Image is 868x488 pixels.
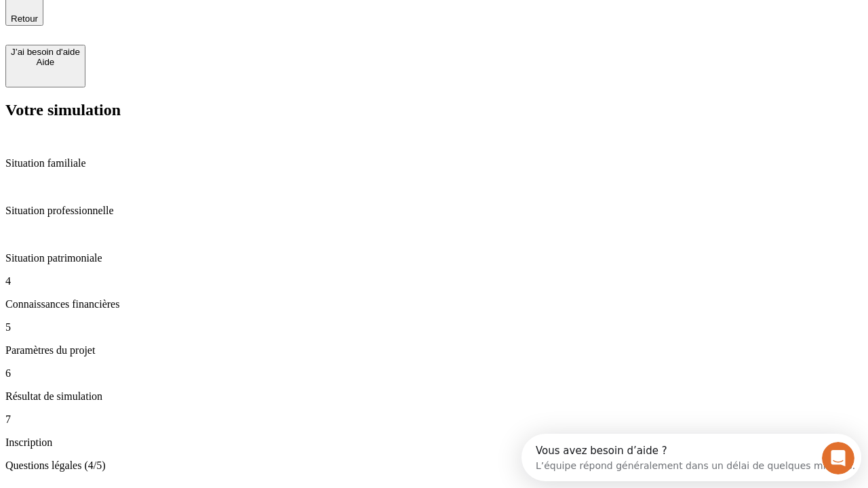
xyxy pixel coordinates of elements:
div: Vous avez besoin d’aide ? [14,12,334,22]
p: Situation patrimoniale [5,252,863,264]
p: 4 [5,275,863,287]
div: J’ai besoin d'aide [11,47,80,57]
div: Ouvrir le Messenger Intercom [5,5,374,43]
iframe: Intercom live chat discovery launcher [521,434,861,481]
h2: Votre simulation [5,101,863,119]
p: Paramètres du projet [5,344,863,357]
p: Situation professionnelle [5,205,863,217]
p: Résultat de simulation [5,390,863,403]
p: Inscription [5,436,863,449]
button: J’ai besoin d'aideAide [5,45,85,87]
span: Retour [11,14,38,24]
p: 7 [5,413,863,426]
div: Aide [11,57,80,67]
p: 6 [5,367,863,380]
p: Connaissances financières [5,298,863,310]
div: L’équipe répond généralement dans un délai de quelques minutes. [14,22,334,37]
iframe: Intercom live chat [822,442,854,474]
p: 5 [5,321,863,333]
p: Situation familiale [5,157,863,169]
p: Questions légales (4/5) [5,460,863,472]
